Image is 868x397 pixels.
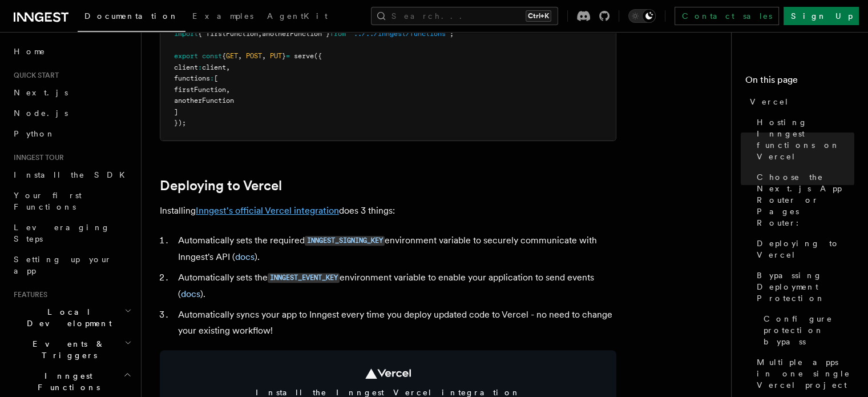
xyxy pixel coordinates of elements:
span: , [226,63,230,71]
span: from [330,30,346,38]
a: Examples [185,3,260,31]
span: }); [174,119,186,127]
span: firstFunction [174,86,226,94]
span: anotherFunction } [262,30,330,38]
kbd: Ctrl+K [526,10,551,22]
span: [ [214,74,218,82]
span: client [202,63,226,71]
li: Automatically syncs your app to Inngest every time you deploy updated code to Vercel - no need to... [175,307,616,339]
span: = [286,52,290,60]
p: Installing does 3 things: [160,203,616,219]
span: Events & Triggers [9,338,124,361]
a: Contact sales [675,7,779,25]
span: Quick start [9,71,59,80]
span: Local Development [9,306,124,329]
span: Deploying to Vercel [757,238,854,260]
a: Documentation [78,3,185,32]
code: INNGEST_EVENT_KEY [268,273,340,283]
span: import [174,30,198,38]
span: : [210,74,214,82]
button: Toggle dark mode [628,9,656,23]
span: Setting up your app [14,255,112,275]
span: functions [174,74,210,82]
span: } [282,52,286,60]
span: Hosting Inngest functions on Vercel [757,117,854,162]
span: , [258,30,262,38]
span: Home [14,46,46,57]
a: Node.js [9,103,134,123]
a: Install the SDK [9,165,134,185]
span: Install the SDK [14,170,132,179]
code: INNGEST_SIGNING_KEY [305,236,385,246]
span: Multiple apps in one single Vercel project [757,356,854,391]
span: Bypassing Deployment Protection [757,270,854,304]
span: { firstFunction [198,30,258,38]
span: Python [14,129,55,138]
li: Automatically sets the environment variable to enable your application to send events ( ). [175,270,616,302]
span: POST [246,52,262,60]
span: anotherFunction [174,97,234,105]
a: Multiple apps in one single Vercel project [752,352,854,395]
a: Configure protection bypass [759,308,854,352]
span: AgentKit [267,11,328,21]
a: Deploying to Vercel [160,178,282,194]
span: GET [226,52,238,60]
a: Your first Functions [9,185,134,217]
span: serve [294,52,314,60]
span: : [198,63,202,71]
a: Sign Up [784,7,859,25]
span: const [202,52,222,60]
span: Next.js [14,88,68,97]
span: PUT [270,52,282,60]
span: Configure protection bypass [764,313,854,347]
span: , [238,52,242,60]
span: Vercel [750,96,789,107]
a: Hosting Inngest functions on Vercel [752,112,854,167]
span: , [226,86,230,94]
li: Automatically sets the required environment variable to securely communicate with Inngest's API ( ). [175,232,616,265]
span: Choose the Next.js App Router or Pages Router: [757,171,854,228]
span: Inngest Functions [9,370,123,393]
span: { [222,52,226,60]
span: "../../inngest/functions" [350,30,450,38]
a: Python [9,123,134,144]
a: Inngest's official Vercel integration [196,205,339,216]
span: , [262,52,266,60]
a: Vercel [745,91,854,112]
span: Node.js [14,109,68,118]
a: Deploying to Vercel [752,233,854,265]
span: ] [174,108,178,116]
span: Leveraging Steps [14,223,110,243]
a: Choose the Next.js App Router or Pages Router: [752,167,854,233]
a: docs [235,251,255,262]
span: ; [450,30,454,38]
span: Features [9,290,47,299]
span: Inngest tour [9,153,64,162]
a: Setting up your app [9,249,134,281]
button: Search...Ctrl+K [371,7,558,25]
a: INNGEST_EVENT_KEY [268,272,340,283]
a: docs [181,288,200,299]
a: Leveraging Steps [9,217,134,249]
span: client [174,63,198,71]
a: AgentKit [260,3,334,31]
span: Your first Functions [14,191,82,211]
a: Next.js [9,82,134,103]
span: ({ [314,52,322,60]
button: Local Development [9,302,134,334]
a: INNGEST_SIGNING_KEY [305,235,385,246]
a: Bypassing Deployment Protection [752,265,854,308]
span: export [174,52,198,60]
h4: On this page [745,73,854,91]
span: Documentation [84,11,179,21]
span: Examples [192,11,253,21]
button: Events & Triggers [9,334,134,366]
a: Home [9,41,134,62]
